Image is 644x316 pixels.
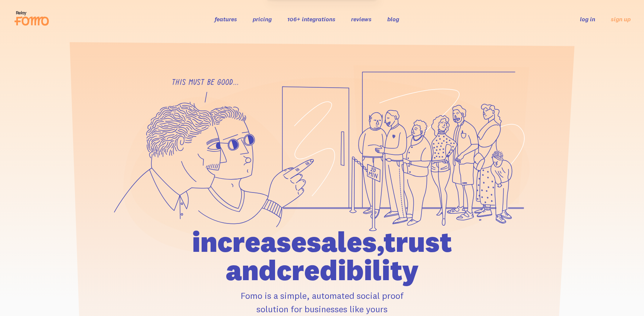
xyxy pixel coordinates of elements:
[149,228,495,284] h1: increase sales, trust and credibility
[253,15,272,23] a: pricing
[215,15,237,23] a: features
[387,15,399,23] a: blog
[287,15,335,23] a: 106+ integrations
[351,15,372,23] a: reviews
[149,289,495,316] p: Fomo is a simple, automated social proof solution for businesses like yours
[580,15,595,23] a: log in
[611,15,631,23] a: sign up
